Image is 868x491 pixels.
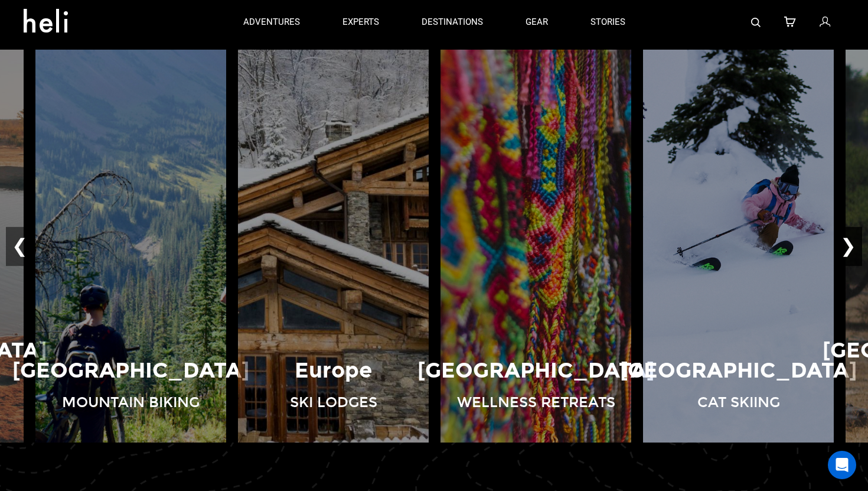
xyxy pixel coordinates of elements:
[828,451,856,479] div: Open Intercom Messenger
[62,392,200,412] p: Mountain Biking
[457,392,615,412] p: Wellness Retreats
[417,356,654,386] p: [GEOGRAPHIC_DATA]
[243,16,300,28] p: adventures
[12,356,249,386] p: [GEOGRAPHIC_DATA]
[834,227,862,266] button: ❯
[342,16,379,28] p: experts
[751,18,761,27] img: search-bar-icon.svg
[6,227,34,266] button: ❮
[620,356,857,386] p: [GEOGRAPHIC_DATA]
[295,356,372,386] p: Europe
[422,16,483,28] p: destinations
[697,392,780,412] p: Cat Skiing
[290,392,377,412] p: Ski Lodges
